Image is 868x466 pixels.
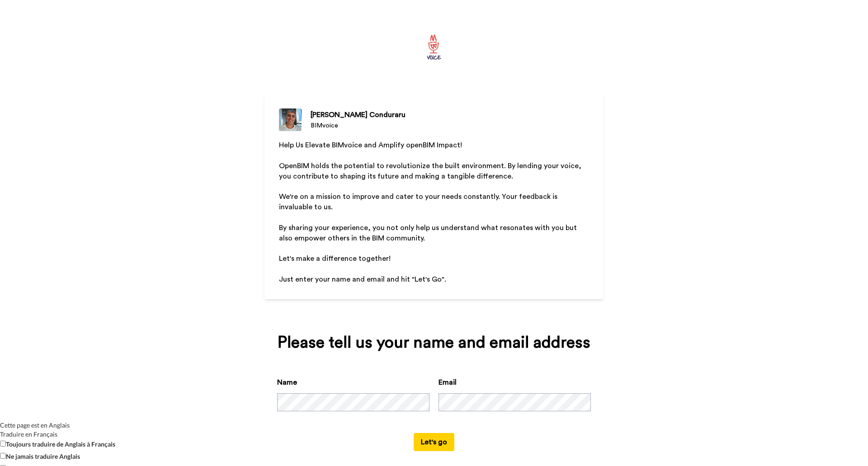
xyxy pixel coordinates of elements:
img: https://cdn.bonjoro.com/media/f9a5e7f7-4ba0-433e-97a2-448788e08916/b30a90a2-cb52-47a4-afa7-334f81... [416,29,452,65]
span: By sharing your experience, you not only help us understand what resonates with you but also empo... [279,224,579,242]
div: Please tell us your name and email address [277,334,591,352]
span: We're on a mission to improve and cater to your needs constantly. Your feedback is invaluable to us. [279,193,559,211]
img: BIMvoice [279,108,302,131]
button: Let's go [414,433,454,451]
label: Email [439,377,457,388]
span: Let's make a difference together! [279,255,391,262]
span: OpenBIM holds the potential to revolutionize the built environment. By lending your voice, you co... [279,162,583,180]
div: BIMvoice [311,121,406,130]
span: Just enter your name and email and hit "Let's Go". [279,276,446,283]
label: Name [277,377,297,388]
span: Help Us Elevate BIMvoice and Amplify openBIM Impact! [279,141,462,149]
div: [PERSON_NAME] Conduraru [311,109,406,120]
